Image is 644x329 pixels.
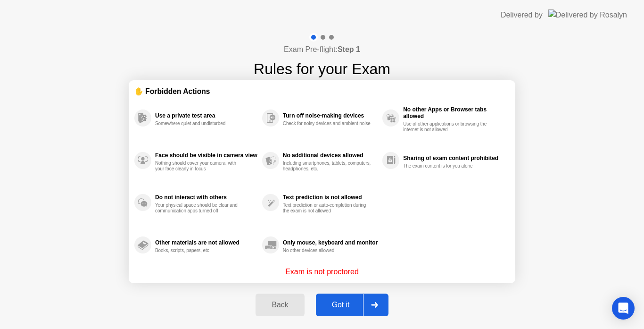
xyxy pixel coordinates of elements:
[283,121,372,127] div: Check for noisy devices and ambient noise
[338,45,360,53] b: Step 1
[283,194,378,201] div: Text prediction is not allowed
[285,266,359,278] p: Exam is not proctored
[612,297,635,320] div: Open Intercom Messenger
[403,163,492,169] div: The exam content is for you alone
[501,9,543,21] div: Delivered by
[258,301,301,309] div: Back
[319,301,363,309] div: Got it
[284,44,360,55] h4: Exam Pre-flight:
[155,239,257,246] div: Other materials are not allowed
[155,194,257,201] div: Do not interact with others
[256,294,304,316] button: Back
[283,202,372,214] div: Text prediction or auto-completion during the exam is not allowed
[403,106,505,119] div: No other Apps or Browser tabs allowed
[155,160,244,172] div: Nothing should cover your camera, with your face clearly in focus
[283,112,378,119] div: Turn off noise-making devices
[283,160,372,172] div: Including smartphones, tablets, computers, headphones, etc.
[316,294,388,316] button: Got it
[155,112,257,119] div: Use a private test area
[403,121,492,133] div: Use of other applications or browsing the internet is not allowed
[155,202,244,214] div: Your physical space should be clear and communication apps turned off
[155,121,244,127] div: Somewhere quiet and undisturbed
[155,152,257,159] div: Face should be visible in camera view
[254,58,390,80] h1: Rules for your Exam
[283,152,378,159] div: No additional devices allowed
[155,248,244,253] div: Books, scripts, papers, etc
[134,86,510,97] div: ✋ Forbidden Actions
[283,239,378,246] div: Only mouse, keyboard and monitor
[403,155,505,161] div: Sharing of exam content prohibited
[548,9,627,20] img: Delivered by Rosalyn
[283,248,372,253] div: No other devices allowed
